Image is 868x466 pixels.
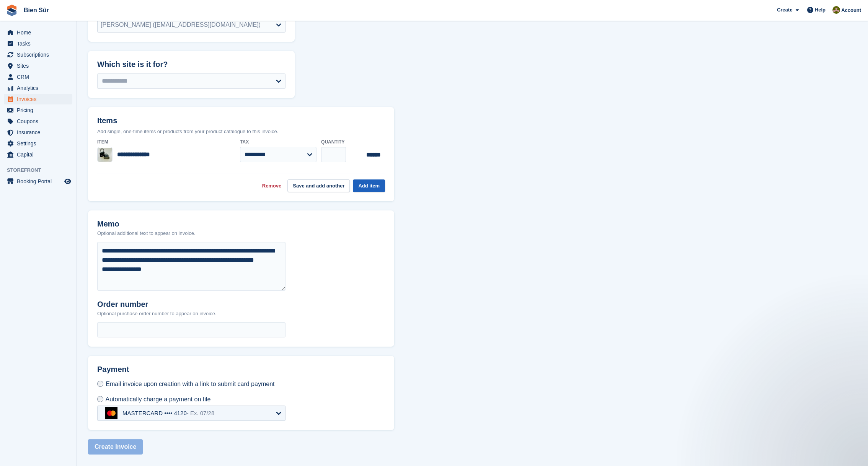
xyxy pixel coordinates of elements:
div: Item [97,138,235,145]
span: Sites [17,60,63,71]
p: Add single, one-time items or products from your product catalogue to this invoice. [97,128,385,135]
span: Tasks [17,38,63,49]
span: Pricing [17,105,63,116]
img: Matthieu Burnand [832,6,840,14]
a: Bien Sûr [21,4,52,16]
span: Invoices [17,94,63,104]
h2: Order number [97,300,216,309]
a: menu [4,83,72,93]
span: Settings [17,138,63,149]
img: IMG_0599.jpg [98,148,112,162]
a: menu [4,49,72,60]
span: Storefront [7,166,76,174]
a: menu [4,176,72,187]
span: Booking Portal [17,176,63,187]
span: Home [17,27,63,38]
label: Tax [240,138,317,145]
label: Quantity [321,138,346,145]
p: Optional purchase order number to appear on invoice. [97,310,216,318]
div: MASTERCARD •••• 4120 [122,410,214,417]
span: Help [815,6,826,14]
input: Email invoice upon creation with a link to submit card payment [97,381,103,387]
h2: Memo [97,220,196,228]
a: menu [4,94,72,104]
button: Save and add another [287,179,350,192]
a: menu [4,27,72,38]
a: menu [4,149,72,160]
a: menu [4,60,72,71]
span: Account [841,7,861,14]
a: menu [4,38,72,49]
a: menu [4,127,72,138]
h2: Which site is it for? [97,60,286,69]
span: Coupons [17,116,63,127]
span: Insurance [17,127,63,138]
img: mastercard-a07748ee4cc84171796510105f4fa67e3d10aacf8b92b2c182d96136c942126d.svg [105,407,117,419]
button: Create Invoice [88,439,143,455]
a: Remove [262,182,282,190]
span: Capital [17,149,63,160]
span: Create [777,6,792,14]
span: - Ex. 07/28 [187,410,215,416]
span: Email invoice upon creation with a link to submit card payment [106,381,274,387]
a: menu [4,72,72,82]
a: Preview store [63,177,72,186]
a: menu [4,138,72,149]
input: Automatically charge a payment on file [97,396,103,402]
span: Automatically charge a payment on file [105,396,210,402]
span: Analytics [17,83,63,93]
img: stora-icon-8386f47178a22dfd0bd8f6a31ec36ba5ce8667c1dd55bd0f319d3a0aa187defe.svg [6,5,18,16]
span: CRM [17,72,63,82]
button: Add item [353,179,385,192]
h2: Items [97,116,385,127]
span: Subscriptions [17,49,63,60]
h2: Payment [97,365,286,380]
a: menu [4,116,72,127]
a: menu [4,105,72,116]
p: Optional additional text to appear on invoice. [97,230,196,237]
